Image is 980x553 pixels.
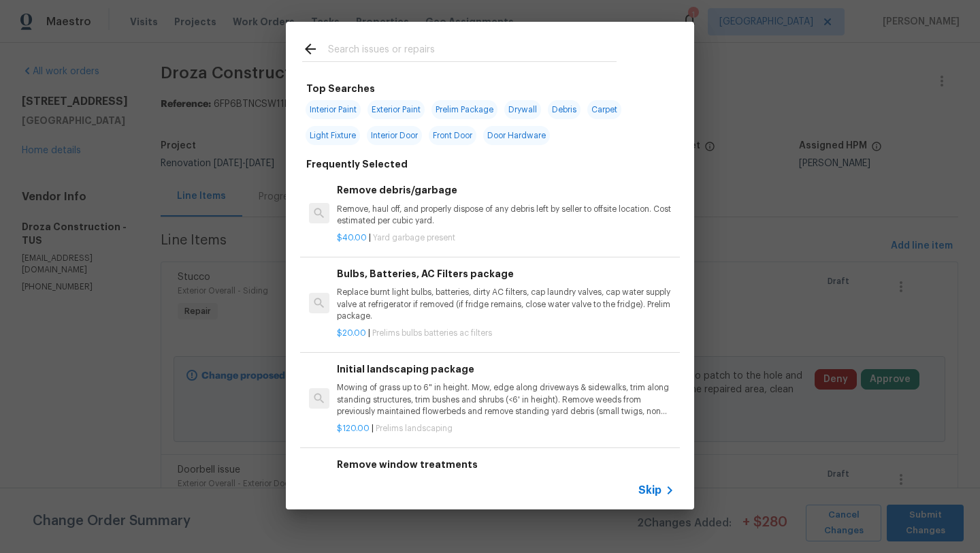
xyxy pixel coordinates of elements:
[337,234,367,242] span: $40.00
[337,232,674,244] p: |
[372,329,492,337] span: Prelims bulbs batteries ac filters
[337,204,674,227] p: Remove, haul off, and properly dispose of any debris left by seller to offsite location. Cost est...
[337,328,674,339] p: |
[337,382,674,417] p: Mowing of grass up to 6" in height. Mow, edge along driveways & sidewalks, trim along standing st...
[376,424,453,432] span: Prelims landscaping
[306,81,375,96] h6: Top Searches
[306,126,360,145] span: Light Fixture
[483,126,550,145] span: Door Hardware
[337,183,674,197] h6: Remove debris/garbage
[429,126,476,145] span: Front Door
[638,484,661,497] span: Skip
[367,126,422,145] span: Interior Door
[337,424,370,432] span: $120.00
[587,100,621,119] span: Carpet
[431,100,497,119] span: Prelim Package
[337,362,674,377] h6: Initial landscaping package
[306,157,408,172] h6: Frequently Selected
[337,423,674,434] p: |
[337,266,674,281] h6: Bulbs, Batteries, AC Filters package
[328,41,617,61] input: Search issues or repairs
[504,100,541,119] span: Drywall
[306,100,361,119] span: Interior Paint
[548,100,581,119] span: Debris
[367,100,425,119] span: Exterior Paint
[337,287,674,321] p: Replace burnt light bulbs, batteries, dirty AC filters, cap laundry valves, cap water supply valv...
[337,329,366,337] span: $20.00
[337,457,674,472] h6: Remove window treatments
[373,234,455,242] span: Yard garbage present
